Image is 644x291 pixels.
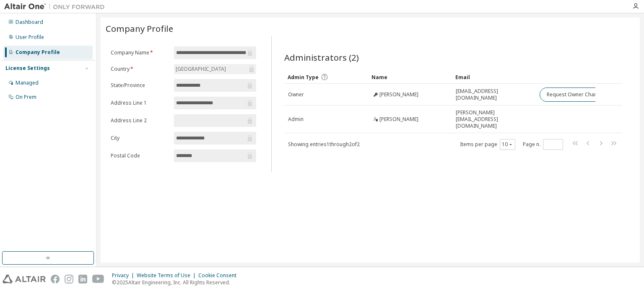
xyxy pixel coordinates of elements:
span: Admin [288,116,304,123]
span: [PERSON_NAME] [379,91,418,98]
div: License Settings [5,65,50,72]
label: Company Name [111,49,169,56]
span: [PERSON_NAME][EMAIL_ADDRESS][DOMAIN_NAME] [456,109,532,129]
img: facebook.svg [51,275,60,283]
div: Name [371,70,449,84]
label: Country [111,66,169,72]
div: Company Profile [16,49,60,56]
span: Administrators (2) [284,52,359,63]
img: linkedin.svg [78,275,87,283]
span: Page n. [523,139,563,150]
div: Privacy [112,272,137,279]
img: altair_logo.svg [3,275,46,283]
label: Address Line 1 [111,100,169,106]
div: Managed [16,80,39,86]
img: instagram.svg [65,275,73,283]
label: State/Province [111,82,169,89]
span: [EMAIL_ADDRESS][DOMAIN_NAME] [456,88,532,101]
img: youtube.svg [92,275,104,283]
div: Dashboard [16,19,43,26]
div: [GEOGRAPHIC_DATA] [174,64,227,74]
span: [PERSON_NAME] [379,116,418,123]
div: Website Terms of Use [137,272,198,279]
div: [GEOGRAPHIC_DATA] [174,64,256,74]
button: Request Owner Change [540,88,610,102]
div: Cookie Consent [198,272,241,279]
label: City [111,135,169,142]
div: On Prem [16,94,36,100]
span: Company Profile [106,23,173,34]
img: Altair One [4,3,109,11]
div: User Profile [16,34,44,41]
label: Address Line 2 [111,117,169,124]
label: Postal Code [111,152,169,159]
span: Items per page [460,139,515,150]
button: 10 [502,141,513,148]
p: © 2025 Altair Engineering, Inc. All Rights Reserved. [112,279,241,286]
span: Showing entries 1 through 2 of 2 [288,141,360,148]
div: Email [455,70,532,84]
span: Admin Type [288,74,319,81]
span: Owner [288,91,304,98]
